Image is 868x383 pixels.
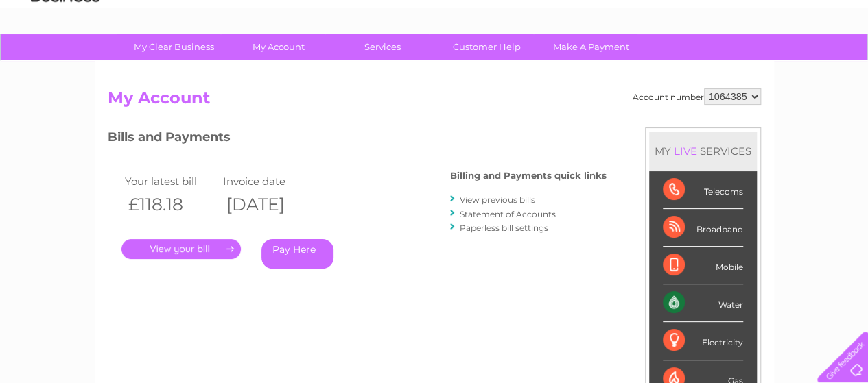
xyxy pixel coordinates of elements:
div: Electricity [663,322,743,360]
a: View previous bills [460,195,535,205]
a: Energy [661,58,691,69]
td: Your latest bill [121,172,220,190]
div: Clear Business is a trading name of Verastar Limited (registered in [GEOGRAPHIC_DATA] No. 3667643... [110,8,759,66]
a: Statement of Accounts [460,209,556,219]
th: [DATE] [220,190,318,219]
a: Log out [823,58,855,69]
h4: Billing and Payments quick links [450,171,607,181]
th: £118.18 [121,190,220,219]
a: Pay Here [261,239,333,269]
div: Mobile [663,247,743,284]
a: Water [626,58,653,69]
a: Paperless bill settings [460,223,548,233]
div: Telecoms [663,171,743,209]
a: Contact [777,58,810,69]
div: Account number [633,88,761,105]
a: My Account [222,34,335,60]
a: Services [326,34,439,60]
div: Water [663,284,743,322]
img: logo.png [30,36,100,77]
div: Broadband [663,209,743,247]
td: Invoice date [220,172,318,190]
div: MY SERVICES [649,132,757,171]
h3: Bills and Payments [108,127,607,151]
a: My Clear Business [117,34,231,60]
a: Customer Help [430,34,543,60]
a: 0333 014 3131 [609,7,704,24]
a: Make A Payment [535,34,648,60]
a: Telecoms [699,58,740,69]
a: Blog [749,58,769,69]
a: . [121,239,241,259]
h2: My Account [108,88,761,114]
div: LIVE [671,145,700,158]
